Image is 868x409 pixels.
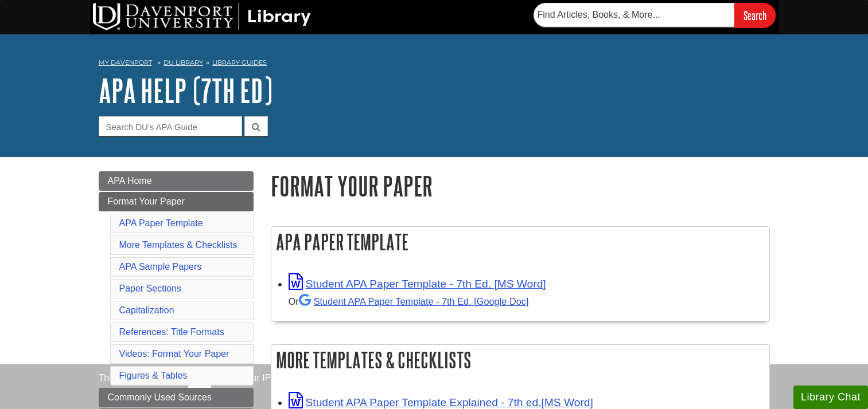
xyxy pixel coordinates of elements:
[119,305,174,315] a: Capitalization
[119,349,229,359] a: Videos: Format Your Paper
[271,171,770,200] h1: Format Your Paper
[212,58,267,66] a: Library Guides
[99,116,242,136] input: Search DU's APA Guide
[99,73,273,108] a: APA Help (7th Ed)
[108,176,152,186] span: APA Home
[119,240,238,250] a: More Templates & Checklists
[534,3,776,27] form: Searches DU Library's articles, books, and more
[793,386,868,409] button: Library Chat
[108,392,212,402] span: Commonly Used Sources
[119,218,203,228] a: APA Paper Template
[289,396,593,408] a: Link opens in new window
[119,284,182,293] a: Paper Sections
[99,58,152,68] a: My Davenport
[289,296,529,306] small: Or
[99,388,254,407] a: Commonly Used Sources
[164,58,203,66] a: DU Library
[99,55,770,73] nav: breadcrumb
[108,196,185,206] span: Format Your Paper
[99,192,254,211] a: Format Your Paper
[271,227,769,257] h2: APA Paper Template
[534,3,734,27] input: Find Articles, Books, & More...
[271,345,769,375] h2: More Templates & Checklists
[119,262,202,272] a: APA Sample Papers
[119,371,188,380] a: Figures & Tables
[734,3,776,27] input: Search
[93,3,311,30] img: DU Library
[119,327,224,337] a: References: Title Formats
[299,296,529,306] a: Student APA Paper Template - 7th Ed. [Google Doc]
[99,171,254,191] a: APA Home
[289,278,546,290] a: Link opens in new window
